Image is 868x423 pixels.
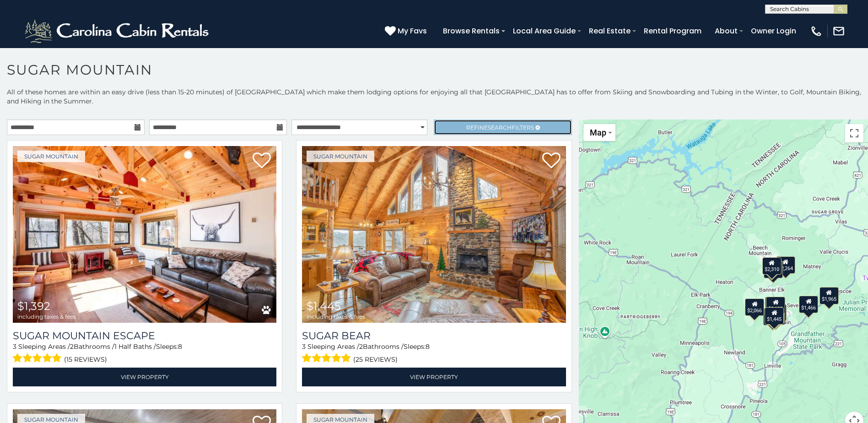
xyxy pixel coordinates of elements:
[13,146,276,323] img: Sugar Mountain Escape
[17,299,50,313] span: $1,392
[810,25,823,38] img: phone-regular-white.png
[114,342,156,351] span: 1 Half Baths /
[70,342,74,351] span: 2
[765,307,784,324] div: $2,051
[426,342,430,351] span: 8
[583,124,615,141] button: Change map style
[385,25,429,37] a: My Favs
[307,314,365,320] span: including taxes & fees
[590,128,606,137] span: Map
[766,297,785,314] div: $2,192
[398,25,427,37] span: My Favs
[359,342,363,351] span: 2
[508,23,580,39] a: Local Area Guide
[639,23,706,39] a: Rental Program
[178,342,182,351] span: 8
[302,342,566,365] div: Sleeping Areas / Bathrooms / Sleeps:
[845,124,863,142] button: Toggle fullscreen view
[64,353,107,365] span: (15 reviews)
[302,368,566,386] a: View Property
[466,124,534,131] span: Refine Filters
[832,25,845,38] img: mail-regular-white.png
[745,298,764,316] div: $2,066
[307,299,341,313] span: $1,445
[776,256,795,274] div: $2,264
[13,330,276,342] a: Sugar Mountain Escape
[819,287,839,304] div: $1,965
[302,146,566,323] img: Sugar Bear
[746,23,801,39] a: Owner Login
[763,308,782,325] div: $1,392
[765,297,784,314] div: $1,622
[762,257,782,275] div: $2,310
[542,152,561,171] a: Add to favorites
[434,119,571,135] a: RefineSearchFilters
[13,342,276,365] div: Sleeping Areas / Bathrooms / Sleeps:
[23,17,213,45] img: White-1-2.png
[766,308,785,325] div: $1,512
[302,146,566,323] a: Sugar Bear $1,445 including taxes & fees
[13,146,276,323] a: Sugar Mountain Escape $1,392 including taxes & fees
[17,314,76,320] span: including taxes & fees
[799,296,818,313] div: $1,466
[307,151,374,162] a: Sugar Mountain
[17,151,85,162] a: Sugar Mountain
[253,152,271,171] a: Add to favorites
[302,342,306,351] span: 3
[13,368,276,386] a: View Property
[488,124,512,131] span: Search
[765,307,784,325] div: $1,445
[438,23,504,39] a: Browse Rentals
[353,353,398,365] span: (25 reviews)
[710,23,742,39] a: About
[13,342,16,351] span: 3
[302,330,566,342] a: Sugar Bear
[584,23,635,39] a: Real Estate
